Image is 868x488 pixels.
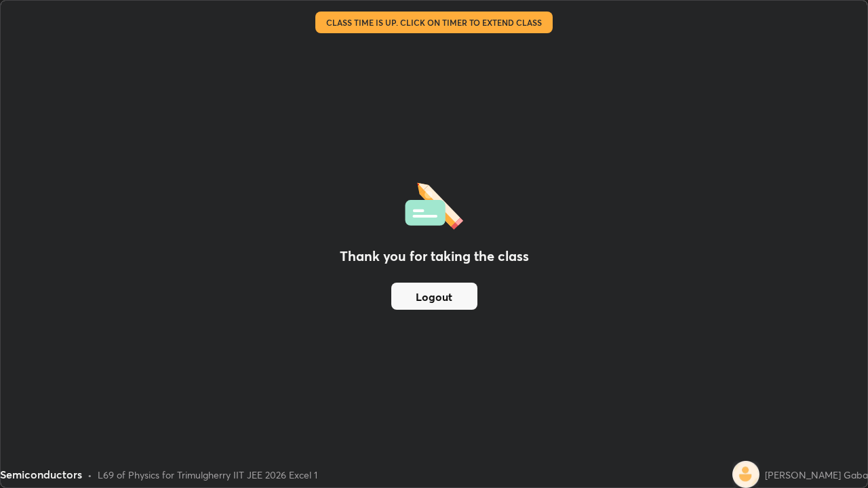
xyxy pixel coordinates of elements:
img: offlineFeedback.1438e8b3.svg [405,178,463,230]
button: Logout [391,283,477,310]
div: L69 of Physics for Trimulgherry IIT JEE 2026 Excel 1 [98,468,317,482]
h2: Thank you for taking the class [340,246,529,266]
img: ee2751fcab3e493bb05435c8ccc7e9b6.jpg [732,461,759,488]
div: [PERSON_NAME] Gaba [765,468,868,482]
div: • [87,468,92,482]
